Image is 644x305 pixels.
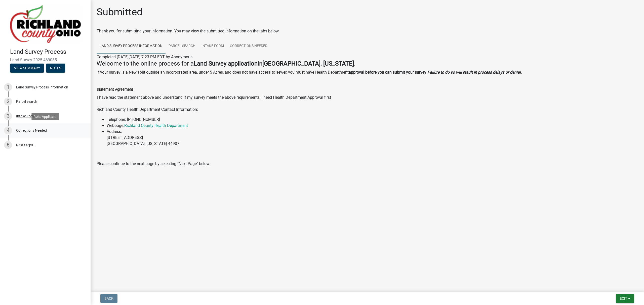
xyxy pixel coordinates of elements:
[31,113,59,120] div: Role: Applicant
[166,38,198,54] a: Parcel search
[4,141,12,149] div: 5
[97,69,638,75] p: If your survey is a New split outside an incorporated area, under 5 Acres, and does not have acce...
[107,129,638,147] li: Address: [STREET_ADDRESS] [GEOGRAPHIC_DATA], [US_STATE] 44907
[10,66,44,70] wm-modal-confirm: Summary
[107,123,638,129] li: Webpage:
[194,60,258,67] strong: Land Survey application
[616,294,634,303] button: Exit
[97,55,192,59] span: Completed [DATE][DATE] 7:23 PM EDT by Anonymous
[16,85,68,89] div: Land Survey Process Information
[46,64,65,73] button: Notes
[227,38,270,54] a: Corrections Needed
[4,112,12,120] div: 3
[198,38,227,54] a: Intake Form
[349,70,426,75] strong: approval before you can submit your survey
[16,129,47,132] div: Corrections Needed
[97,161,638,167] p: Please continue to the next page by selecting "Next Page" below.
[10,64,44,73] button: View Summary
[124,123,188,128] a: Richland County Health Department
[97,38,166,54] a: Land Survey Process Information
[10,58,80,62] span: Land Survey-2025-469085
[46,66,65,70] wm-modal-confirm: Notes
[4,126,12,134] div: 4
[16,100,37,103] div: Parcel search
[427,70,522,75] strong: Failure to do so will result in process delays or denial.
[100,294,117,303] button: Back
[16,114,35,118] div: Intake Form
[10,48,87,56] h4: Land Survey Process
[10,5,81,43] img: Richland County, Ohio
[104,296,113,300] span: Back
[97,28,638,34] div: Thank you for submitting your information. You may view the submitted information on the tabs below.
[97,88,133,91] label: Statement Agreement
[4,97,12,106] div: 2
[97,60,638,67] h4: Welcome to the online process for a in .
[620,296,627,300] span: Exit
[4,83,12,91] div: 1
[97,107,638,113] p: Richland County Health Department Contact Information:
[262,60,354,67] strong: [GEOGRAPHIC_DATA], [US_STATE]
[97,6,143,18] h1: Submitted
[107,117,638,123] li: Telephone: [PHONE_NUMBER]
